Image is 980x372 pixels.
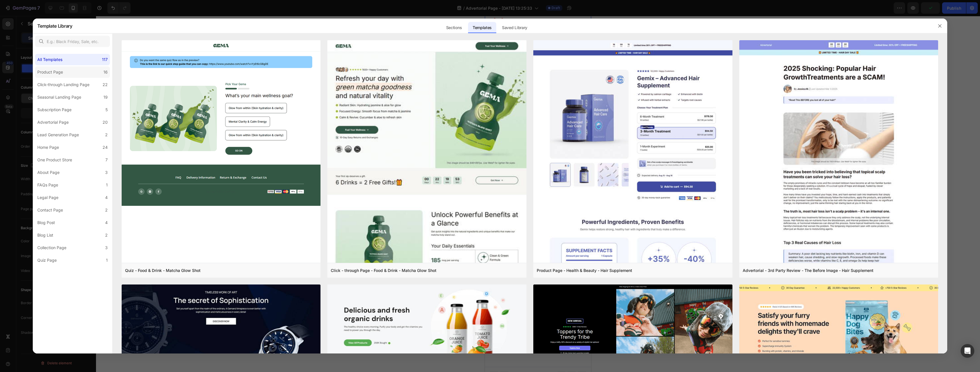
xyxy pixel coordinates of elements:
[38,289,68,294] span: from URL or image
[103,94,108,101] div: 19
[103,144,108,151] div: 24
[105,169,108,176] div: 3
[125,267,201,274] div: Quiz - Food & Drink - Matcha Glow Shot
[6,42,101,95] img: gempages_567664588934349865-fcbf876c-26d1-4fd8-ad87-ee60d2d38105.png
[37,232,53,239] div: Blog List
[37,156,72,163] div: One Product Store
[37,219,55,226] div: Blog Post
[16,220,83,229] p: Cambios de humor
[37,169,60,176] div: About Page
[37,131,79,138] div: Lead Generation Page
[33,270,72,275] span: inspired by CRO experts
[105,194,108,201] div: 4
[16,206,83,215] p: Sed excesiva
[36,263,70,269] div: Choose templates
[37,106,72,113] div: Subscription Page
[35,36,110,47] input: E.g.: Black Friday, Sale, etc.
[37,257,57,264] div: Quiz Page
[6,101,100,121] p: Tu cuerpo no puede regular el azúcar .
[5,250,32,256] span: Add section
[106,182,108,188] div: 1
[105,244,108,251] div: 3
[32,309,74,314] span: then drag & drop elements
[22,109,96,121] strong: porque el páncreas está bajo ataque [PERSON_NAME]
[38,282,68,288] div: Generate layout
[37,182,58,188] div: FAQs Page
[37,81,89,88] div: Click-through Landing Page
[37,69,63,76] div: Product Page
[37,207,63,214] div: Contact Page
[6,163,100,170] p: Pero los síntomas sí se sienten:
[743,267,873,274] div: Advertorial - 3rd Party Review - The Before Image - Hair Supplement
[122,40,321,206] img: quiz-1.png
[6,143,100,156] p: en exámenes comunes. Es silenciosa.
[37,194,58,201] div: Legal Page
[103,81,108,88] div: 22
[6,1,101,35] h3: ❌ ¿[PERSON_NAME] por la que nada te ha funcionado?
[497,22,532,33] div: Saved Library
[103,119,108,126] div: 20
[37,19,72,33] h2: Template Library
[37,244,66,251] div: Collection Page
[103,69,108,76] div: 16
[102,56,108,63] div: 117
[468,22,496,33] div: Templates
[105,131,108,138] div: 2
[106,257,108,264] div: 1
[16,177,83,186] p: Cansancio constante
[105,207,108,214] div: 2
[442,22,466,33] div: Sections
[331,267,436,274] div: Click - through Page - Food & Drink - Matcha Glow Shot
[37,144,59,151] div: Home Page
[16,191,83,200] p: Subidas repentinas de azúcar
[37,119,69,126] div: Advertorial Page
[36,302,71,308] div: Add blank section
[6,130,100,136] p: Esta bacteria se instala allí y lo peor:
[537,267,632,274] div: Product Page - Health & Beauty - Hair Supplement
[105,219,108,226] div: 4
[961,344,974,358] div: Open Intercom Messenger
[37,94,81,101] div: Seasonal Landing Page
[105,232,108,239] div: 2
[8,143,68,149] strong: No se detecta fácilmente
[105,156,108,163] div: 7
[37,56,62,63] div: All Templates
[105,106,108,113] div: 5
